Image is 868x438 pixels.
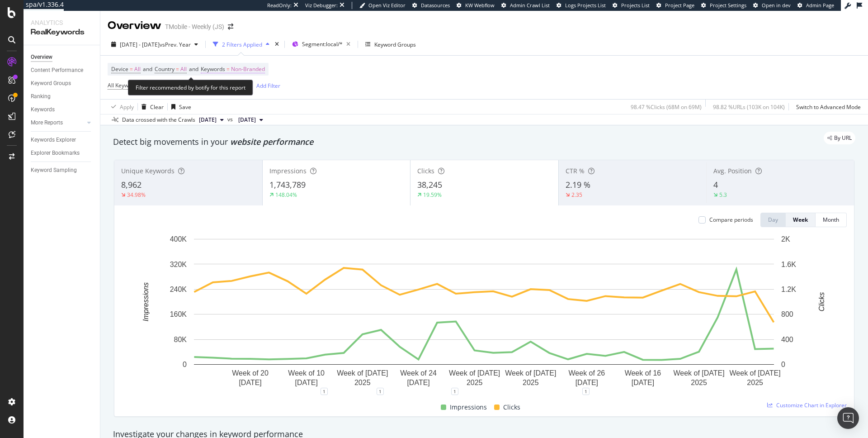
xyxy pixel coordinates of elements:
div: Keyword Sampling [31,166,77,175]
span: All [134,63,141,76]
div: Filter recommended by botify for this report [128,80,253,95]
span: Admin Page [806,2,834,9]
text: Week of 20 [232,369,269,377]
div: Clear [150,103,164,111]
a: Logs Projects List [557,2,606,9]
div: A chart. [122,234,847,391]
a: Datasources [412,2,450,9]
text: 2025 [747,379,763,386]
button: Month [816,213,847,227]
div: RealKeywords [31,27,93,38]
text: [DATE] [407,379,429,386]
div: Month [823,216,839,224]
div: 98.47 % Clicks ( 68M on 69M ) [631,103,702,111]
div: arrow-right-arrow-left [228,24,233,30]
text: 1.2K [781,286,796,293]
text: Week of 16 [625,369,661,377]
button: Switch to Advanced Mode [793,100,861,114]
text: Week of [DATE] [449,369,500,377]
div: 148.04% [275,191,297,199]
span: and [189,65,198,73]
text: Week of 26 [569,369,605,377]
span: All Keyword Groups [108,81,157,89]
div: Content Performance [31,66,83,75]
text: 0 [183,361,187,368]
span: 2025 Aug. 1st [199,116,217,124]
div: Switch to Advanced Mode [796,103,861,111]
div: TMobile - Weekly (JS) [165,22,224,31]
div: More Reports [31,118,63,128]
text: Clicks [818,292,826,312]
span: 1,743,789 [269,179,306,190]
text: 240K [170,286,187,293]
span: Project Settings [710,2,746,9]
text: 2025 [467,379,483,386]
button: Day [760,213,786,227]
div: Keyword Groups [374,41,416,48]
text: [DATE] [576,379,598,386]
span: 4 [713,179,718,190]
span: 38,245 [417,179,442,190]
span: All [180,63,187,76]
span: 2024 Jul. 27th [238,116,256,124]
div: Keywords [31,105,55,114]
text: Week of [DATE] [505,369,556,377]
text: Week of [DATE] [673,369,724,377]
span: KW Webflow [465,2,495,9]
button: Save [168,100,191,114]
span: Clicks [417,167,434,175]
span: vs [227,115,235,124]
a: Explorer Bookmarks [31,148,94,158]
div: Save [179,103,191,111]
a: Admin Crawl List [501,2,550,9]
span: Logs Projects List [565,2,606,9]
span: By URL [834,135,852,141]
span: Open Viz Editor [368,2,406,9]
div: Compare periods [709,216,753,224]
div: Week [793,216,808,224]
span: 8,962 [121,179,142,190]
a: Ranking [31,92,94,101]
text: 320K [170,260,187,268]
a: More Reports [31,118,85,128]
div: 34.98% [127,191,146,199]
span: [DATE] - [DATE] [120,41,160,48]
a: Content Performance [31,66,94,75]
div: 1 [321,388,328,395]
text: 400K [170,235,187,243]
div: Explorer Bookmarks [31,148,80,158]
div: times [273,40,281,49]
button: [DATE] [235,114,267,125]
a: Customize Chart in Explorer [767,401,847,409]
div: Keyword Groups [31,79,71,88]
div: Data crossed with the Crawls [122,116,195,124]
div: Overview [31,52,52,62]
button: Segment:local/* [288,37,354,52]
span: Open in dev [762,2,791,9]
span: = [226,65,230,73]
text: Impressions [142,282,150,321]
div: 98.82 % URLs ( 103K on 104K ) [713,103,785,111]
span: Keywords [201,65,225,73]
div: legacy label [824,132,855,144]
text: [DATE] [239,379,261,386]
a: Open Viz Editor [359,2,406,9]
button: Week [786,213,816,227]
text: 800 [781,310,793,318]
div: 19.59% [423,191,442,199]
button: 2 Filters Applied [209,37,273,52]
span: Unique Keywords [121,167,175,175]
text: Week of [DATE] [337,369,388,377]
span: Datasources [421,2,450,9]
span: Avg. Position [713,167,752,175]
text: [DATE] [632,379,654,386]
text: 2025 [354,379,371,386]
a: Overview [31,52,94,62]
text: 400 [781,336,793,343]
button: Apply [108,100,134,114]
span: CTR % [566,167,585,175]
div: 2.35 [571,191,582,199]
div: 1 [582,388,590,395]
text: 0 [781,361,785,368]
text: 160K [170,310,187,318]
